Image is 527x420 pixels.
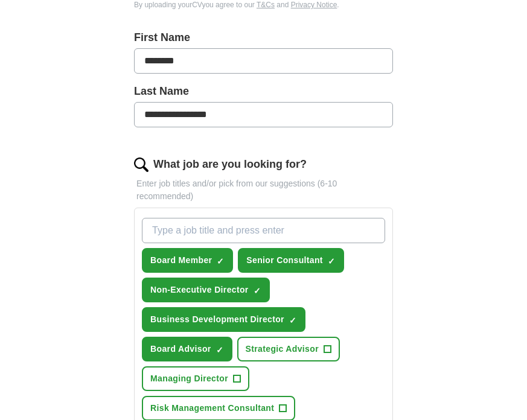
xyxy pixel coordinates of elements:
img: search.png [134,157,149,172]
a: T&Cs [257,1,275,9]
button: Non-Executive Director✓ [142,278,270,302]
button: Managing Director [142,366,249,391]
span: ✓ [216,345,223,355]
span: Non-Executive Director [150,284,249,296]
span: ✓ [289,316,296,325]
p: Enter job titles and/or pick from our suggestions (6-10 recommended) [134,177,393,203]
label: Last Name [134,83,393,100]
button: Business Development Director✓ [142,307,305,332]
label: What job are you looking for? [153,156,307,173]
label: First Name [134,30,393,46]
input: Type a job title and press enter [142,218,385,243]
span: ✓ [254,286,261,296]
a: Privacy Notice [291,1,337,9]
button: Board Member✓ [142,248,233,273]
span: Board Advisor [150,343,211,355]
button: Senior Consultant✓ [238,248,344,273]
button: Board Advisor✓ [142,337,232,361]
span: Senior Consultant [246,254,323,267]
span: Business Development Director [150,313,284,326]
button: Strategic Advisor [237,337,340,361]
span: Strategic Advisor [246,343,319,355]
span: Board Member [150,254,212,267]
span: ✓ [328,256,335,266]
span: ✓ [217,256,224,266]
span: Risk Management Consultant [150,402,274,415]
span: Managing Director [150,372,228,385]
